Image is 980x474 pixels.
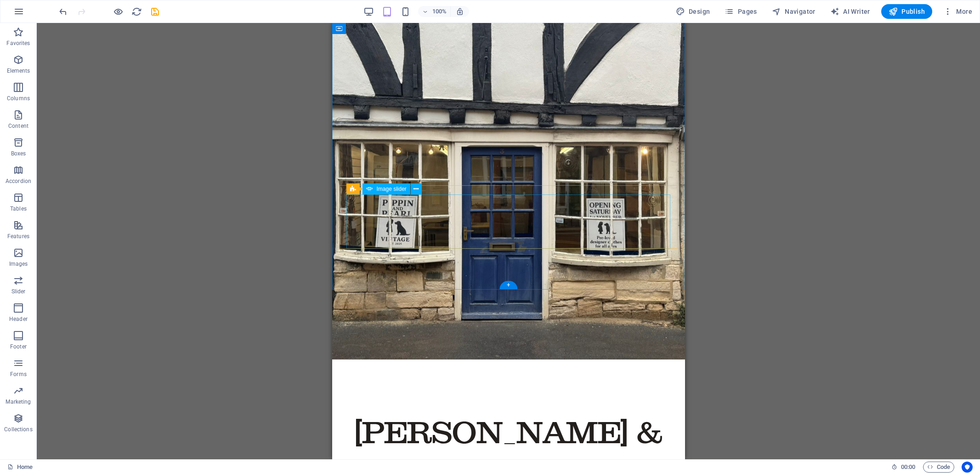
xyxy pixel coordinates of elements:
i: Undo: Enable overflow for this element. (Ctrl+Z) [58,6,68,17]
p: Images [9,260,28,268]
div: + [499,281,517,289]
p: Marketing [6,398,31,405]
i: On resize automatically adjust zoom level to fit chosen device. [456,7,464,16]
p: Columns [7,95,30,102]
a: Click to cancel selection. Double-click to open Pages [7,462,33,473]
button: Usercentrics [962,462,973,473]
button: Design [672,4,714,19]
p: Accordion [6,177,31,185]
p: Favorites [6,40,30,47]
p: Footer [10,343,27,350]
h6: Session time [891,462,916,473]
p: Slider [11,288,26,295]
span: : [907,463,909,470]
span: Code [927,462,950,473]
span: Pages [725,7,757,16]
button: More [940,4,976,19]
button: undo [57,6,68,17]
h6: 100% [432,6,447,17]
button: Click here to leave preview mode and continue editing [113,6,124,17]
span: More [943,7,972,16]
i: Reload page [131,6,142,17]
span: Navigator [772,7,816,16]
p: Tables [10,205,27,212]
button: Navigator [768,4,819,19]
button: Publish [881,4,932,19]
div: Design (Ctrl+Alt+Y) [672,4,714,19]
p: Boxes [11,150,26,157]
span: AI Writer [830,7,870,16]
span: Image slider [376,186,406,192]
button: 100% [418,6,451,17]
span: Design [676,7,710,16]
button: AI Writer [827,4,874,19]
button: reload [131,6,142,17]
p: Elements [7,67,30,74]
p: Forms [10,371,27,378]
button: Code [923,462,954,473]
i: Save (Ctrl+S) [150,6,160,17]
span: 00 00 [901,462,915,473]
button: save [149,6,160,17]
span: Publish [889,7,925,16]
button: Pages [721,4,760,19]
p: Collections [4,426,32,433]
p: Features [7,233,29,240]
p: Header [9,315,28,323]
p: Content [8,122,28,130]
